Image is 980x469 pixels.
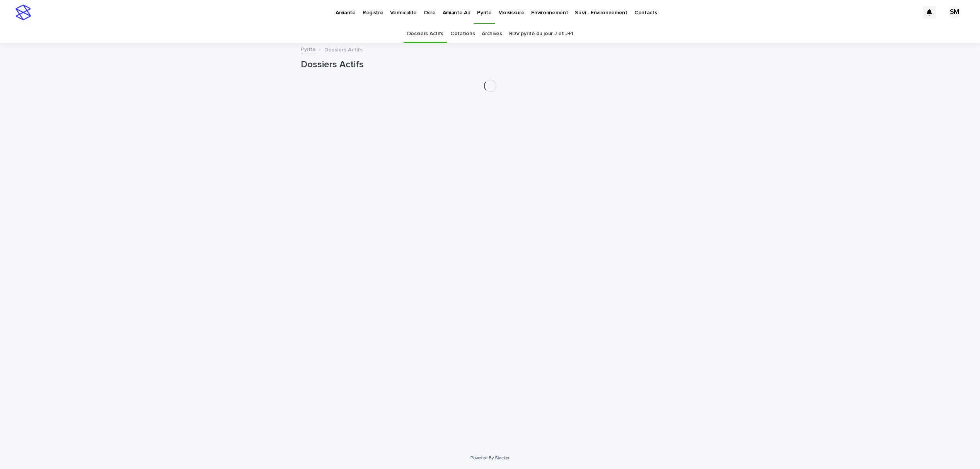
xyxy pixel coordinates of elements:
p: Dossiers Actifs [324,45,363,53]
a: Archives [482,25,502,43]
a: Powered By Stacker [470,455,510,460]
h1: Dossiers Actifs [301,59,680,70]
a: Pyrite [301,44,316,53]
img: stacker-logo-s-only.png [15,5,31,20]
a: Cotations [450,25,475,43]
a: RDV pyrite du jour J et J+1 [509,25,573,43]
div: SM [948,6,961,19]
a: Dossiers Actifs [407,25,443,43]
